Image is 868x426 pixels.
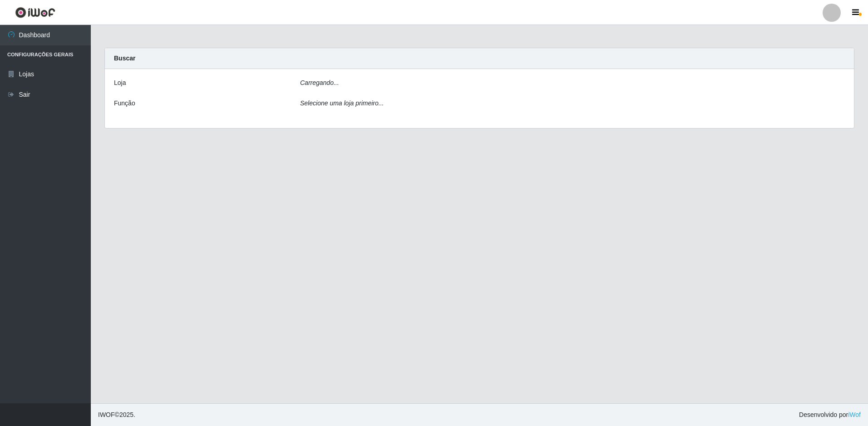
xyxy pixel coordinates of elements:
img: CoreUI Logo [15,7,55,18]
i: Selecione uma loja primeiro... [300,99,384,107]
span: © 2025 . [98,410,135,420]
strong: Buscar [114,54,135,62]
a: iWof [848,411,861,418]
i: Carregando... [300,79,339,86]
span: Desenvolvido por [799,410,861,420]
label: Função [114,99,135,108]
label: Loja [114,78,126,88]
span: IWOF [98,411,115,418]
